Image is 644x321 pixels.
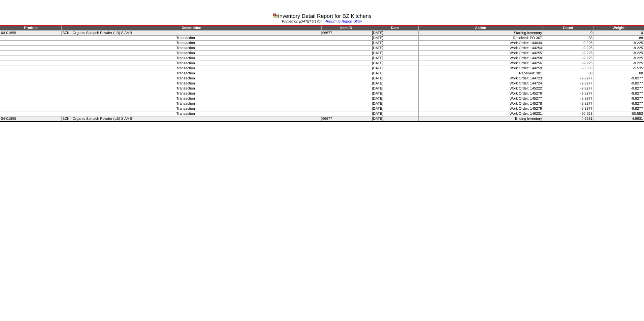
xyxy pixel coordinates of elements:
[418,116,543,122] td: Ending Inventory
[371,36,418,41] td: [DATE]
[371,76,418,81] td: [DATE]
[371,91,418,96] td: [DATE]
[418,101,543,106] td: Work Order: 145278
[543,51,593,56] td: -9.225
[418,46,543,51] td: Work Order: 144254
[0,76,371,81] td: Transaction
[418,31,543,36] td: Starting Inventory
[543,101,593,106] td: -9.8277
[543,86,593,91] td: -9.8277
[418,106,543,111] td: Work Order: 145279
[418,111,543,116] td: Work Order: 146231
[418,51,543,56] td: Work Order: 144255
[371,86,418,91] td: [DATE]
[0,116,62,122] td: 04-01856
[543,46,593,51] td: -9.225
[543,81,593,86] td: -9.8277
[543,25,593,31] td: Count
[371,116,418,122] td: [DATE]
[543,91,593,96] td: -9.8277
[593,61,644,66] td: -9.225
[62,31,321,36] td: BZK - Organic Spinach Powder (LB) S AMB
[543,41,593,46] td: -9.225
[543,96,593,101] td: -9.8277
[543,106,593,111] td: -9.8277
[0,56,371,61] td: Transaction
[0,96,371,101] td: Transaction
[0,71,371,76] td: Transaction
[543,71,593,76] td: 88
[593,66,644,71] td: -5.535
[371,101,418,106] td: [DATE]
[418,41,543,46] td: Work Order: 144030
[62,116,321,122] td: BZK - Organic Spinach Powder (LB) S AMB
[593,106,644,111] td: -9.8277
[593,81,644,86] td: -9.8277
[326,20,362,24] a: Return to Report Utility
[371,106,418,111] td: [DATE]
[0,111,371,116] td: Transaction
[321,116,371,122] td: 96677
[418,25,543,31] td: Action
[593,46,644,51] td: -9.225
[371,61,418,66] td: [DATE]
[418,81,543,86] td: Work Order: 144724
[543,111,593,116] td: -50.553
[418,36,543,41] td: Received: PO 367
[0,81,371,86] td: Transaction
[593,116,644,122] td: 4.9931
[0,86,371,91] td: Transaction
[593,76,644,81] td: -9.8277
[593,71,644,76] td: 88
[543,116,593,122] td: 4.9931
[593,51,644,56] td: -9.225
[418,91,543,96] td: Work Order: 145276
[543,31,593,36] td: 0
[321,31,371,36] td: 96677
[543,66,593,71] td: -5.535
[371,31,418,36] td: [DATE]
[593,111,644,116] td: -50.553
[418,71,543,76] td: Received: 381
[0,31,62,36] td: 04-01856
[371,56,418,61] td: [DATE]
[0,41,371,46] td: Transaction
[371,51,418,56] td: [DATE]
[371,25,418,31] td: Date
[418,61,543,66] td: Work Order: 144256
[371,41,418,46] td: [DATE]
[593,91,644,96] td: -9.8277
[593,25,644,31] td: Weight
[0,101,371,106] td: Transaction
[0,36,371,41] td: Transaction
[543,61,593,66] td: -9.225
[418,86,543,91] td: Work Order: 145222
[593,96,644,101] td: -9.8277
[593,31,644,36] td: 0
[593,86,644,91] td: -9.8277
[0,25,62,31] td: Product
[0,51,371,56] td: Transaction
[371,71,418,76] td: [DATE]
[543,76,593,81] td: -9.8277
[418,56,543,61] td: Work Order: 144258
[543,36,593,41] td: 88
[593,101,644,106] td: -9.8277
[593,41,644,46] td: -9.225
[593,36,644,41] td: 88
[0,106,371,111] td: Transaction
[0,46,371,51] td: Transaction
[593,56,644,61] td: -9.225
[418,66,543,71] td: Work Order: 144259
[371,96,418,101] td: [DATE]
[0,61,371,66] td: Transaction
[371,111,418,116] td: [DATE]
[371,46,418,51] td: [DATE]
[62,25,321,31] td: Description
[371,66,418,71] td: [DATE]
[272,12,278,18] img: graph.gif
[371,81,418,86] td: [DATE]
[0,91,371,96] td: Transaction
[321,25,371,31] td: Item ID
[418,96,543,101] td: Work Order: 145277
